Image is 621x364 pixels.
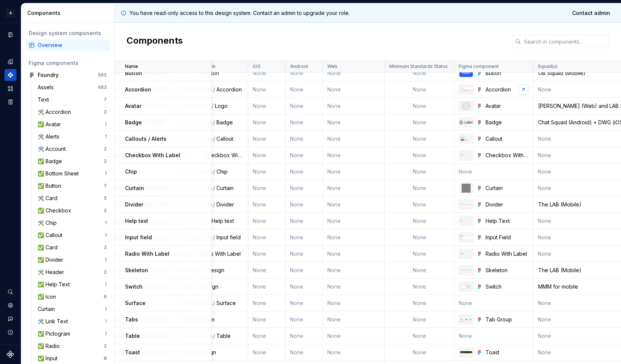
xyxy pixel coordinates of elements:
[35,155,110,167] a: ✅ Badge2
[4,69,16,81] div: Components
[35,266,110,278] a: 🛠️ Header2
[104,355,107,361] div: 8
[385,213,454,229] td: None
[4,286,16,298] button: Search ⌘K
[216,299,243,307] div: Surface
[4,56,16,68] a: Design tokens
[462,184,471,193] img: Curtain
[285,147,323,164] td: None
[125,152,180,159] p: Checkbox With Label
[35,254,110,266] a: ✅ Divider1
[462,102,471,111] img: Avatar
[4,96,16,108] div: Storybook stories
[199,349,243,356] div: Design
[323,65,385,81] td: None
[38,84,57,91] div: Assets
[216,119,243,126] div: Badge
[385,311,454,328] td: None
[105,134,107,140] div: 1
[216,184,243,192] div: Curtain
[197,316,243,323] div: Design
[4,313,16,325] button: Contact support
[285,262,323,279] td: None
[35,106,110,118] a: 🛠️ Accordion2
[35,340,110,352] a: ✅ Radio2
[35,131,110,143] a: 🛠️ Alerts1
[323,229,385,246] td: None
[125,184,144,192] p: Curtain
[285,328,323,344] td: None
[385,81,454,98] td: None
[486,119,528,126] div: Badge
[385,98,454,114] td: None
[385,262,454,279] td: None
[35,315,110,327] a: 🛠️ Link Text1
[38,268,67,276] div: 🛠️ Header
[486,69,528,77] div: Button
[26,69,110,81] a: Foundry565
[104,208,107,214] div: 2
[486,217,528,225] div: Help Text
[38,281,73,288] div: ✅ Help Text
[35,291,110,303] a: ✅ Icon6
[521,35,609,48] input: Search in components...
[285,164,323,180] td: None
[35,168,110,180] a: ✅ Bottom Sheet1
[38,305,58,313] div: Curtain
[204,152,243,159] div: Checkbox With Label
[454,328,533,344] td: None
[125,135,166,143] p: Callouts / Alerts
[216,135,243,143] div: Callout
[323,246,385,262] td: None
[459,270,473,271] img: Skeleton
[323,344,385,361] td: None
[459,63,499,69] p: Figma component
[486,267,528,274] div: Skeleton
[35,192,110,204] a: 🛠️ Card5
[486,135,528,143] div: Callout
[212,217,243,225] div: Help text
[454,164,533,180] td: None
[104,269,107,275] div: 2
[486,152,528,159] div: Checkbox With Label
[125,299,146,307] p: Surface
[7,351,14,358] svg: Supernova Logo
[486,250,528,258] div: Radio With Label
[38,170,82,177] div: ✅ Bottom Sheet
[248,65,285,81] td: None
[35,81,110,93] a: Assets483
[385,196,454,213] td: None
[35,328,110,340] a: ✅ Pictogram1
[486,184,528,192] div: Curtain
[459,153,473,157] img: Checkbox With Label
[385,164,454,180] td: None
[38,121,64,128] div: ✅ Avatar
[323,295,385,311] td: None
[38,158,65,165] div: ✅ Badge
[486,86,528,93] div: Accordion
[27,9,111,17] div: Components
[385,279,454,295] td: None
[38,256,66,264] div: ✅ Divider
[385,344,454,361] td: None
[38,145,69,153] div: 🛠️ Account
[323,328,385,344] td: None
[104,294,107,300] div: 6
[125,332,140,340] p: Table
[385,147,454,164] td: None
[385,131,454,147] td: None
[98,72,107,78] div: 565
[38,96,52,103] div: Text
[248,279,285,295] td: None
[248,147,285,164] td: None
[459,220,473,221] img: Help Text
[248,131,285,147] td: None
[285,311,323,328] td: None
[35,229,110,241] a: ✅ Callout1
[125,316,138,323] p: Tabs
[285,213,323,229] td: None
[285,246,323,262] td: None
[285,279,323,295] td: None
[35,279,110,290] a: ✅ Help Text1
